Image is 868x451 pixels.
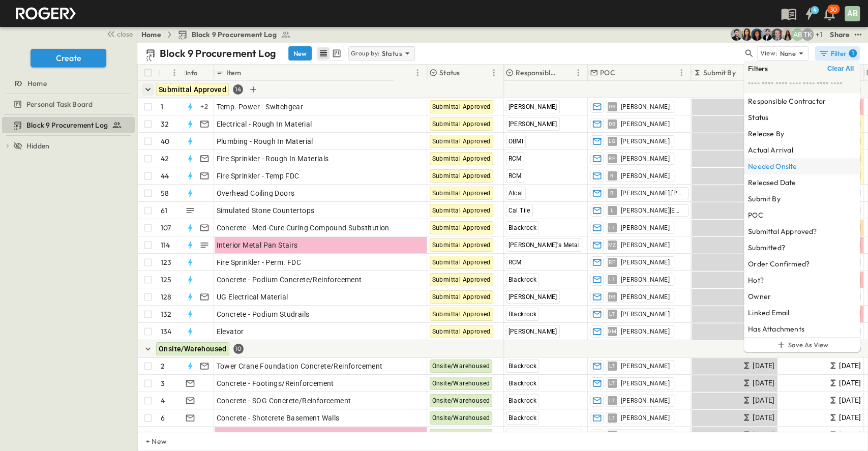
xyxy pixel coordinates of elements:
[839,395,861,406] span: [DATE]
[609,314,615,314] span: LT
[609,400,615,401] span: LT
[748,112,768,123] h6: Status
[753,412,774,424] span: [DATE]
[621,379,670,387] span: [PERSON_NAME]
[432,328,491,335] span: Submittal Approved
[621,103,670,111] span: [PERSON_NAME]
[748,275,764,285] h6: Hot?
[508,155,522,162] span: RCM
[432,380,490,387] span: Onsite/Warehoused
[177,29,291,40] a: Block 9 Procurement Log
[609,279,615,280] span: LT
[233,344,244,354] div: 10
[432,121,491,128] span: Submittal Approved
[217,154,329,164] span: Fire Sprinkler - Rough In Materials
[161,361,165,371] p: 2
[2,76,133,91] a: Home
[825,63,856,75] button: Clear All
[609,296,616,297] span: DB
[117,29,133,39] span: close
[217,361,383,371] span: Tower Crane Foundation Concrete/Reinforcement
[753,377,774,389] span: [DATE]
[161,223,171,233] p: 107
[217,119,312,129] span: Electrical - Rough In Material
[162,67,173,78] button: Sort
[432,138,491,145] span: Submittal Approved
[161,119,169,129] p: 32
[432,397,490,404] span: Onsite/Warehoused
[31,49,106,67] button: Create
[432,190,491,197] span: Submittal Approved
[738,67,749,78] button: Sort
[233,84,243,95] div: 14
[439,68,460,78] p: Status
[432,155,491,162] span: Submittal Approved
[508,259,522,266] span: RCM
[740,28,753,41] img: Kim Bowen (kbowen@cahill-sf.com)
[703,68,736,78] p: Submit By
[161,205,167,216] p: 61
[161,396,165,406] p: 4
[141,29,161,40] a: Home
[217,326,244,337] span: Elevator
[621,206,684,215] span: [PERSON_NAME][EMAIL_ADDRESS][DOMAIN_NAME]
[217,378,334,388] span: Concrete - Footings/Reinforcement
[761,28,773,41] img: Mike Daly (mdaly@cahill-sf.com)
[508,380,537,387] span: Blackrock
[748,64,768,74] h6: Filters
[609,106,616,107] span: DB
[161,275,172,285] p: 125
[317,47,330,59] button: row view
[27,78,47,88] span: Home
[160,46,276,61] p: Block 9 Procurement Log
[748,243,785,253] h6: Submitted?
[508,414,537,422] span: Blackrock
[600,68,615,78] p: POC
[217,223,390,233] span: Concrete - Med-Cure Curing Compound Substitution
[609,227,615,228] span: LT
[508,207,530,214] span: Cal Tile
[26,120,108,130] span: Block 9 Procurement Log
[621,189,684,197] span: [PERSON_NAME].[PERSON_NAME]
[217,309,310,319] span: Concrete - Podium Studrails
[432,276,491,283] span: Submittal Approved
[621,293,670,301] span: [PERSON_NAME]
[432,172,491,179] span: Submittal Approved
[844,5,861,22] button: AB
[753,360,774,372] span: [DATE]
[748,259,810,269] h6: Order Confirmed?
[617,67,628,78] button: Sort
[432,414,490,422] span: Onsite/Warehoused
[621,397,670,405] span: [PERSON_NAME]
[146,436,152,446] p: + New
[748,96,826,106] h6: Responsible Contractor
[161,413,165,423] p: 6
[462,67,473,78] button: Sort
[621,276,670,284] span: [PERSON_NAME]
[815,46,860,61] button: Filter1
[432,242,491,249] span: Submittal Approved
[161,309,172,319] p: 132
[161,136,169,146] p: 40
[102,26,135,41] button: close
[748,226,817,236] h6: Submittal Approved?
[411,67,424,79] button: Menu
[217,240,298,250] span: Interior Metal Pan Stairs
[382,48,402,58] p: Status
[184,65,214,81] div: Info
[161,240,170,250] p: 114
[141,29,297,40] nav: breadcrumbs
[217,102,304,112] span: Temp. Power - Switchgear
[217,430,374,440] span: Structural Steel Embeds (Excludes Elevator Pit)
[621,258,670,266] span: [PERSON_NAME]
[217,205,315,216] span: Simulated Stone Countertops
[801,28,814,41] div: Teddy Khuong (tkhuong@guzmangc.com)
[609,383,615,383] span: LT
[748,308,789,318] h6: Linked Email
[748,210,763,220] h6: POC
[26,141,49,151] span: Hidden
[2,117,135,133] div: Block 9 Procurement Logtest
[830,6,837,14] p: 30
[744,338,860,352] button: Save As View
